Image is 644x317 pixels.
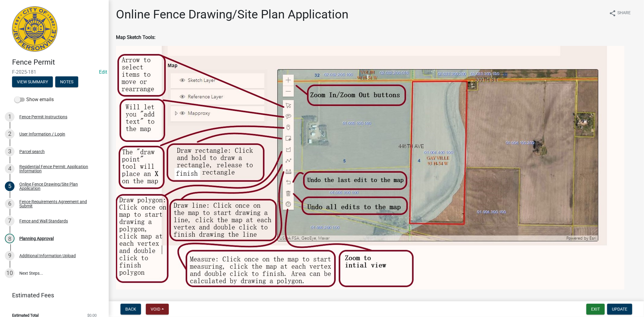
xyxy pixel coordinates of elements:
i: share [609,10,616,17]
div: Parcel search [19,149,45,154]
div: Fence and Wall Standards [19,219,68,223]
div: 8 [5,234,14,243]
button: Void [146,304,169,315]
div: User Information / Login [19,132,65,136]
button: shareShare [604,7,636,19]
div: Planning Approval [19,236,54,241]
a: Estimated Fees [5,289,99,301]
strong: Map Sketch Tools: [116,34,155,40]
button: Update [607,304,632,315]
span: Void [151,307,160,312]
div: Residential Fence Permit: Application Information [19,165,99,173]
wm-modal-confirm: Edit Application Number [99,69,107,75]
span: F-2025-181 [12,69,97,75]
h1: Online Fence Drawing/Site Plan Application [116,7,348,22]
span: Update [612,307,627,312]
div: 2 [5,129,14,139]
wm-modal-confirm: Summary [12,80,53,85]
a: Edit [99,69,107,75]
div: Online Fence Drawing/Site Plan Application [19,182,99,191]
h4: Fence Permit [12,58,104,67]
img: Map_Sketch_Tools_5d18b079-ef29-4aad-8fe7-501e80542528.jpg [116,46,624,290]
button: Exit [586,304,605,315]
div: 10 [5,268,14,278]
wm-modal-confirm: Notes [55,80,78,85]
div: Fence Permit Instructions [19,115,67,119]
div: 7 [5,216,14,226]
span: Share [617,10,631,17]
div: 3 [5,147,14,156]
div: 6 [5,199,14,209]
button: Notes [55,76,78,87]
label: Show emails [14,96,54,103]
span: Back [125,307,136,312]
button: View Summary [12,76,53,87]
button: Back [120,304,141,315]
div: Fence Requirements Agreement and Submit [19,200,99,208]
div: 4 [5,164,14,174]
img: City of Jeffersonville, Indiana [12,6,57,52]
div: 1 [5,112,14,122]
div: 5 [5,181,14,191]
div: 9 [5,251,14,261]
div: Additional Information Upload [19,254,76,258]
